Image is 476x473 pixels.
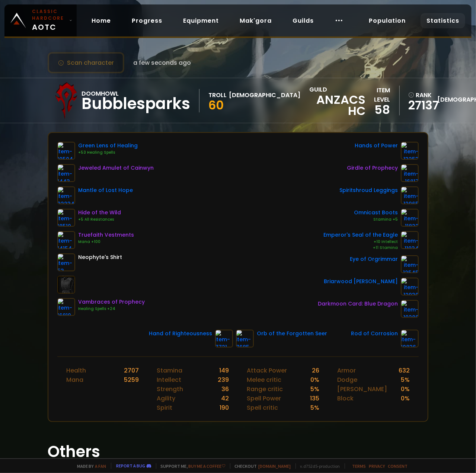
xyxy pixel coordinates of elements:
img: item-12930 [401,278,419,295]
small: Classic Hardcore [32,8,66,22]
div: Armor [337,366,356,375]
div: 2707 [124,366,139,375]
div: Orb of the Forgotten Seer [257,330,327,338]
div: Mantle of Lost Hope [78,186,133,194]
span: Anzacs HC [309,94,365,116]
div: Rod of Corrosion [351,330,398,338]
div: Green Lens of Healing [78,142,138,150]
div: Girdle of Prophecy [347,164,398,172]
div: 149 [220,366,229,375]
div: Block [337,394,354,403]
div: 5 % [401,375,410,384]
div: Darkmoon Card: Blue Dragon [318,300,398,308]
div: 135 [310,394,319,403]
img: item-11822 [401,209,419,227]
img: item-12965 [401,186,419,204]
div: Attack Power [247,366,287,375]
span: Made by [73,463,106,469]
div: Hide of the Wild [78,209,121,217]
div: Omnicast Boots [354,209,398,217]
div: Doomhowl [82,89,190,98]
div: Neophyte's Shirt [78,253,122,261]
div: Healing Spells +24 [78,306,145,312]
span: v. d752d5 - production [295,463,340,469]
span: AOTC [32,8,66,33]
span: 60 [208,97,224,114]
a: Consent [388,463,408,469]
div: Bubblesparks [82,98,190,109]
div: Troll [208,90,227,100]
a: Guilds [287,13,320,28]
a: Terms [352,463,366,469]
a: Report a bug [116,463,146,469]
div: 58 [365,104,390,115]
img: item-10504 [57,142,75,160]
div: Strength [157,384,183,394]
img: item-19288 [401,300,419,318]
div: 5 % [310,403,319,412]
div: 239 [218,375,229,384]
a: Classic HardcoreAOTC [4,4,77,36]
button: Scan character [48,52,124,73]
img: item-16819 [57,298,75,316]
img: item-13253 [401,142,419,160]
div: Jeweled Amulet of Cainwyn [78,164,154,172]
div: +53 Healing Spells [78,150,138,156]
a: 27137 [409,100,433,111]
a: Population [363,13,412,28]
div: Range critic [247,384,283,394]
div: rank [409,90,433,100]
div: Stamina [157,366,182,375]
div: Spell critic [247,403,278,412]
img: item-22234 [57,186,75,204]
div: 0 % [401,394,410,403]
div: Melee critic [247,375,282,384]
a: [DOMAIN_NAME] [259,463,291,469]
a: a fan [95,463,106,469]
img: item-14154 [57,231,75,249]
a: Privacy [369,463,385,469]
div: Hands of Power [355,142,398,150]
div: Hand of Righteousness [149,330,212,338]
img: item-53 [57,253,75,271]
h1: Others [48,440,428,463]
div: 26 [312,366,319,375]
a: Equipment [177,13,225,28]
div: 190 [220,403,229,412]
div: Intellect [157,375,181,384]
img: item-7721 [215,330,233,348]
div: 0 % [310,375,319,384]
a: Statistics [421,13,465,28]
div: Vambraces of Prophecy [78,298,145,306]
img: item-7685 [236,330,254,348]
img: item-12545 [401,255,419,273]
div: guild [309,85,365,116]
div: [PERSON_NAME] [337,384,387,394]
div: +10 Intellect [323,239,398,245]
div: 5259 [124,375,139,384]
div: item level [365,86,390,104]
img: item-11934 [401,231,419,249]
img: item-1443 [57,164,75,182]
div: Briarwood [PERSON_NAME] [324,278,398,285]
div: +5 All Resistances [78,217,121,223]
div: Spirit [157,403,172,412]
img: item-18510 [57,209,75,227]
div: 5 % [310,384,319,394]
a: Buy me a coffee [189,463,226,469]
div: Spiritshroud Leggings [339,186,398,194]
div: Eye of Orgrimmar [350,255,398,263]
div: 42 [221,394,229,403]
a: Home [86,13,117,28]
div: Stamina +5 [354,217,398,223]
div: Mana +100 [78,239,134,245]
span: a few seconds ago [133,58,191,67]
img: item-16817 [401,164,419,182]
div: Health [66,366,86,375]
div: 36 [222,384,229,394]
a: Mak'gora [234,13,278,28]
div: 632 [399,366,410,375]
div: Mana [66,375,83,384]
div: Dodge [337,375,357,384]
div: Agility [157,394,175,403]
